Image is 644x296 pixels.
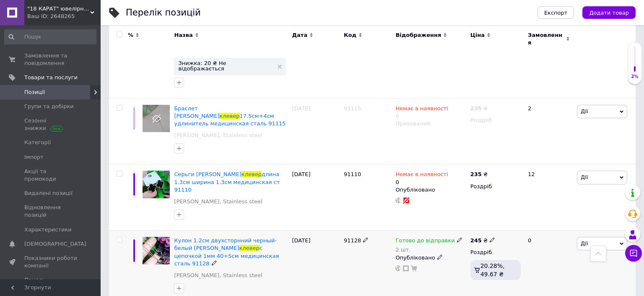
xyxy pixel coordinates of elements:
[470,31,485,39] span: Ціна
[239,245,260,251] span: клевер
[143,105,170,132] img: Браслет Ван Клиф клевер 17.5см+4см удлинитель медицинская сталь 91115
[470,171,488,178] div: ₴
[470,117,521,124] div: Роздріб
[395,237,454,246] span: Готово до відправки
[538,6,574,19] button: Експорт
[628,74,641,80] div: 2%
[174,245,279,266] span: с цепочкой 1мм 40+5см медицинская сталь 91128
[24,168,78,183] span: Акції та промокоди
[174,105,219,119] span: Браслет [PERSON_NAME]
[395,171,448,180] span: Немає в наявності
[143,237,170,264] img: Кулон 1.2см двухсторнний черный-белый Ван Клиф клевер с цепочкой 1мм 40+5см медицинская сталь 91128
[625,245,642,262] button: Чат з покупцем
[344,171,361,177] span: 91110
[143,171,170,198] img: Серьги Ван Клиф клевер длина 1.3см ширина 1.3см медицинская ст 91110
[24,240,86,248] span: [DEMOGRAPHIC_DATA]
[174,272,262,279] a: [PERSON_NAME], Stainless steel
[24,204,78,219] span: Відновлення позицій
[470,249,521,256] div: Роздріб
[174,171,241,177] span: Серьги [PERSON_NAME]
[523,13,575,98] div: 3
[241,171,262,177] span: клевер
[470,237,482,244] b: 245
[174,171,280,192] span: длина 1.3см ширина 1.3см медицинская ст 91110
[178,60,273,71] span: Знижка: 20 ₴ Не відображається
[27,5,90,13] span: "18 КАРАТ" ювелірна біжутерія Xuping
[24,103,74,110] span: Групи та добірки
[24,117,78,132] span: Сезонні знижки
[395,247,462,253] div: 2 шт.
[581,240,588,247] span: Дії
[174,31,192,39] span: Назва
[292,31,308,39] span: Дата
[24,254,78,270] span: Показники роботи компанії
[174,237,276,251] span: Кулон 1.2см двухсторнний черный-белый [PERSON_NAME]
[24,190,73,197] span: Видалені позиції
[589,10,629,16] span: Додати товар
[344,31,356,39] span: Код
[174,132,262,139] a: [PERSON_NAME], Stainless steel
[523,164,575,231] div: 12
[24,276,78,291] span: Панель управління
[395,171,448,186] div: 0
[24,139,51,146] span: Категорії
[395,254,466,262] div: Опубліковано
[24,153,44,161] span: Імпорт
[24,52,78,67] span: Замовлення та повідомлення
[290,13,342,98] div: [DATE]
[395,186,466,194] div: Опубліковано
[290,164,342,231] div: [DATE]
[219,113,239,119] span: клевер
[470,105,482,112] b: 235
[126,8,201,17] div: Перелік позицій
[344,105,361,112] span: 91115
[395,31,441,39] span: Відображення
[395,120,466,127] div: Прихований
[470,171,482,177] b: 235
[27,13,101,20] div: Ваш ID: 2648265
[174,105,286,127] a: Браслет [PERSON_NAME]клевер17.5см+4см удлинитель медицинская сталь 91115
[470,237,495,244] div: ₴
[581,174,588,180] span: Дії
[4,29,96,44] input: Пошук
[470,183,521,190] div: Роздріб
[523,98,575,164] div: 2
[582,6,636,19] button: Додати товар
[174,237,279,267] a: Кулон 1.2см двухсторнний черный-белый [PERSON_NAME]клеверс цепочкой 1мм 40+5см медицинская сталь ...
[174,171,280,192] a: Серьги [PERSON_NAME]клевердлина 1.3см ширина 1.3см медицинская ст 91110
[544,10,568,16] span: Експорт
[395,105,448,120] div: 0
[290,98,342,164] div: [DATE]
[128,31,133,39] span: %
[174,198,262,205] a: [PERSON_NAME], Stainless steel
[24,88,45,96] span: Позиції
[581,108,588,114] span: Дії
[480,262,505,278] span: 20.28%, 49.67 ₴
[344,237,361,244] span: 91128
[470,105,488,112] div: ₴
[24,74,78,81] span: Товари та послуги
[24,226,72,234] span: Характеристики
[528,31,564,47] span: Замовлення
[395,105,448,114] span: Немає в наявності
